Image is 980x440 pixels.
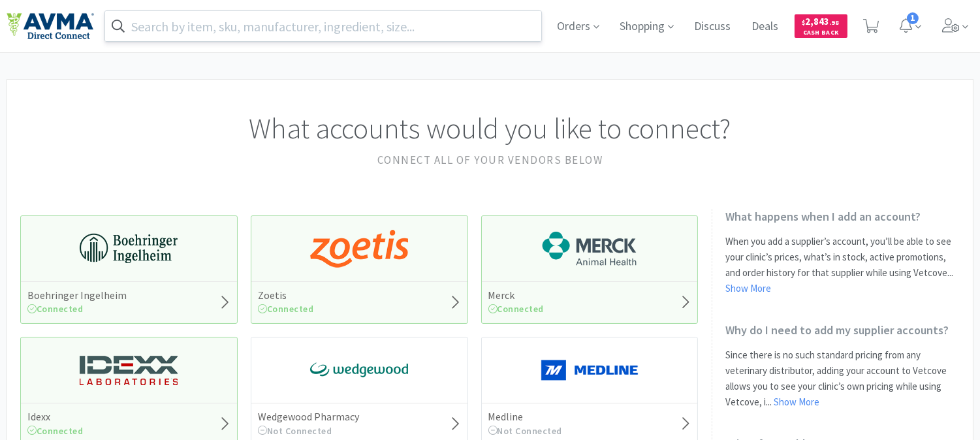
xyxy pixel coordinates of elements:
[258,303,314,315] span: Connected
[774,396,819,408] a: Show More
[80,351,178,390] img: 13250b0087d44d67bb1668360c5632f9_13.png
[20,151,960,169] h2: Connect all of your vendors below
[725,322,960,338] h2: Why do I need to add my supplier accounts?
[310,229,408,268] img: a673e5ab4e5e497494167fe422e9a3ab.png
[27,410,84,424] h5: Idexx
[802,29,840,38] span: Cash Back
[725,282,771,294] a: Show More
[488,410,563,424] h5: Medline
[725,209,960,224] h2: What happens when I add an account?
[830,18,840,27] span: . 98
[258,425,332,437] span: Not Connected
[907,12,919,24] span: 1
[689,21,736,33] a: Discuss
[27,289,127,302] h5: Boehringer Ingelheim
[802,15,840,27] span: 2,843
[105,11,541,41] input: Search by item, sku, manufacturer, ingredient, size...
[258,289,314,302] h5: Zoetis
[795,8,847,44] a: $2,843.98Cash Back
[541,229,639,268] img: 6d7abf38e3b8462597f4a2f88dede81e_176.png
[541,351,639,390] img: a646391c64b94eb2892348a965bf03f3_134.png
[20,106,960,151] h1: What accounts would you like to connect?
[258,410,359,424] h5: Wedgewood Pharmacy
[725,234,960,296] p: When you add a supplier’s account, you’ll be able to see your clinic’s prices, what’s in stock, a...
[488,303,545,315] span: Connected
[747,21,784,33] a: Deals
[27,303,84,315] span: Connected
[27,425,84,437] span: Connected
[80,229,178,268] img: 730db3968b864e76bcafd0174db25112_22.png
[802,18,806,27] span: $
[310,351,408,390] img: e40baf8987b14801afb1611fffac9ca4_8.png
[488,289,545,302] h5: Merck
[725,347,960,410] p: Since there is no such standard pricing from any veterinary distributor, adding your account to V...
[7,12,94,40] img: e4e33dab9f054f5782a47901c742baa9_102.png
[488,425,563,437] span: Not Connected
